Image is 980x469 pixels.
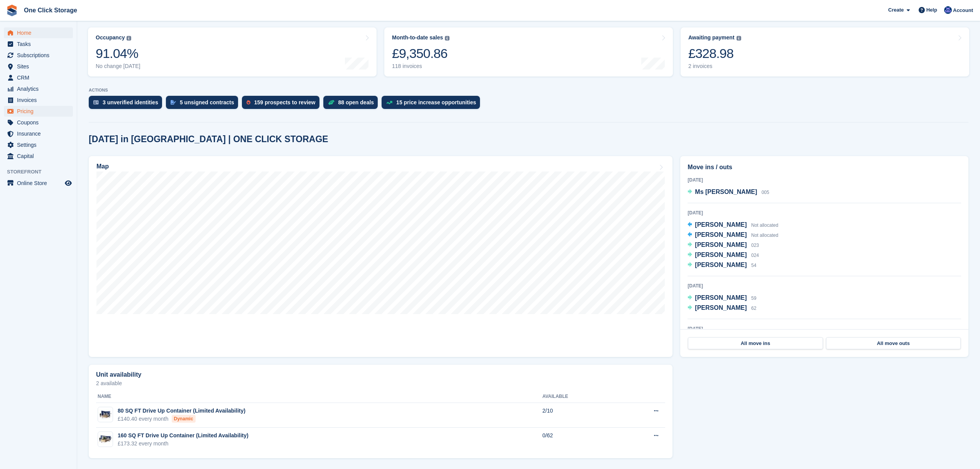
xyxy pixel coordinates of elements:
a: [PERSON_NAME] 023 [688,240,759,250]
span: [PERSON_NAME] [695,231,747,238]
img: verify_identity-adf6edd0f0f0b5bbfe63781bf79b02c33cf7c696d77639b501bdc392416b5a36.svg [93,100,99,105]
p: 2 available [96,381,665,386]
h2: [DATE] in [GEOGRAPHIC_DATA] | ONE CLICK STORAGE [89,134,328,144]
a: menu [4,27,73,38]
span: 005 [762,190,769,195]
img: icon-info-grey-7440780725fd019a000dd9b08b2336e03edf1995a4989e88bcd33f0948082b44.svg [737,36,741,41]
a: menu [4,83,73,94]
a: menu [4,39,73,49]
a: menu [4,139,73,150]
h2: Map [96,163,109,170]
a: Ms [PERSON_NAME] 005 [688,187,769,197]
a: [PERSON_NAME] 59 [688,293,756,303]
div: 160 SQ FT Drive Up Container (Limited Availability) [118,432,248,440]
h2: Unit availability [96,371,141,378]
div: 3 unverified identities [103,99,158,105]
span: Ms [PERSON_NAME] [695,189,757,195]
span: Capital [17,151,63,161]
div: £173.32 every month [118,440,248,448]
div: Dynamic [172,415,196,423]
span: Invoices [17,95,63,105]
span: 62 [751,306,756,311]
img: contract_signature_icon-13c848040528278c33f63329250d36e43548de30e8caae1d1a13099fd9432cc5.svg [171,100,176,105]
span: Insurance [17,128,63,139]
span: Online Store [17,178,63,189]
a: menu [4,117,73,128]
div: £9,350.86 [392,46,449,61]
span: 54 [751,263,756,268]
img: icon-info-grey-7440780725fd019a000dd9b08b2336e03edf1995a4989e88bcd33f0948082b44.svg [127,36,131,41]
div: 159 prospects to review [254,99,316,105]
div: 80 SQ FT Drive Up Container (Limited Availability) [118,407,245,415]
div: £140.40 every month [118,415,245,423]
a: All move outs [826,337,961,350]
a: menu [4,128,73,139]
img: 20-ft-container%20(43).jpg [98,433,113,445]
a: menu [4,106,73,117]
span: Storefront [7,168,77,176]
a: One Click Storage [21,4,80,17]
td: 2/10 [542,403,618,428]
div: Awaiting payment [688,34,735,41]
span: Not allocated [751,233,778,238]
div: [DATE] [688,209,961,216]
span: Not allocated [751,223,778,228]
div: [DATE] [688,177,961,184]
a: Month-to-date sales £9,350.86 118 invoices [384,27,673,76]
img: deal-1b604bf984904fb50ccaf53a9ad4b4a5d6e5aea283cecdc64d6e3604feb123c2.svg [328,100,335,105]
span: [PERSON_NAME] [695,221,747,228]
a: menu [4,61,73,72]
span: [PERSON_NAME] [695,294,747,301]
img: Thomas [944,6,952,14]
a: Occupancy 91.04% No change [DATE] [88,27,377,76]
img: stora-icon-8386f47178a22dfd0bd8f6a31ec36ba5ce8667c1dd55bd0f319d3a0aa187defe.svg [6,5,18,16]
span: [PERSON_NAME] [695,241,747,248]
span: Create [888,6,904,14]
th: Name [96,391,542,403]
span: Account [953,7,973,14]
div: [DATE] [688,325,961,332]
a: 15 price increase opportunities [382,96,484,113]
img: prospect-51fa495bee0391a8d652442698ab0144808aea92771e9ea1ae160a38d050c398.svg [247,100,250,105]
span: Pricing [17,106,63,117]
a: [PERSON_NAME] 62 [688,303,756,313]
span: Tasks [17,39,63,49]
div: 15 price increase opportunities [396,99,476,105]
div: £328.98 [688,46,741,61]
a: menu [4,151,73,161]
div: 118 invoices [392,63,449,70]
h2: Move ins / outs [688,163,961,172]
div: Month-to-date sales [392,34,443,41]
a: [PERSON_NAME] Not allocated [688,230,778,240]
span: Settings [17,139,63,150]
span: [PERSON_NAME] [695,262,747,268]
a: Awaiting payment £328.98 2 invoices [681,27,969,76]
a: All move ins [688,337,823,350]
span: 59 [751,296,756,301]
a: Map [89,156,672,357]
img: 10-ft-container.jpg [98,409,113,420]
a: Preview store [64,178,73,188]
a: menu [4,72,73,83]
div: 5 unsigned contracts [180,99,234,105]
a: [PERSON_NAME] 54 [688,260,756,270]
div: Occupancy [96,34,125,41]
span: [PERSON_NAME] [695,304,747,311]
div: No change [DATE] [96,63,140,70]
span: Subscriptions [17,50,63,61]
div: 2 invoices [688,63,741,70]
a: menu [4,178,73,189]
a: menu [4,95,73,105]
td: 0/62 [542,428,618,452]
span: Help [926,6,937,14]
a: [PERSON_NAME] 024 [688,250,759,260]
img: icon-info-grey-7440780725fd019a000dd9b08b2336e03edf1995a4989e88bcd33f0948082b44.svg [445,36,449,41]
div: 91.04% [96,46,140,61]
a: 88 open deals [323,96,382,113]
a: 5 unsigned contracts [166,96,242,113]
a: 159 prospects to review [242,96,323,113]
div: [DATE] [688,282,961,289]
span: 023 [751,243,759,248]
span: Analytics [17,83,63,94]
a: 3 unverified identities [89,96,166,113]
